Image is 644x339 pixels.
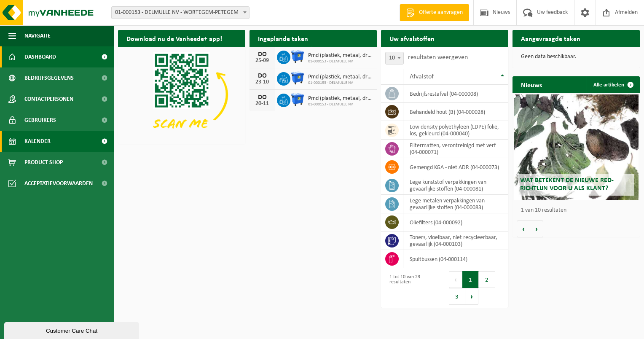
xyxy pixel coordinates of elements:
[530,221,543,237] button: Volgende
[381,30,443,46] h2: Uw afvalstoffen
[403,213,508,231] td: oliefilters (04-000092)
[111,6,250,19] span: 01-000153 - DELMULLE NV - WORTEGEM-PETEGEM
[308,95,373,102] span: Pmd (plastiek, metaal, drankkartons) (bedrijven)
[417,8,465,17] span: Offerte aanvragen
[400,4,469,21] a: Offerte aanvragen
[308,59,373,64] span: 01-000153 - DELMULLE NV
[24,25,51,46] span: Navigatie
[410,73,434,80] span: Afvalstof
[403,176,508,195] td: lege kunststof verpakkingen van gevaarlijke stoffen (04-000081)
[403,85,508,103] td: bedrijfsrestafval (04-000008)
[403,103,508,121] td: behandeld hout (B) (04-000028)
[462,271,479,288] button: 1
[465,288,478,305] button: Next
[254,51,271,58] div: DO
[254,73,271,79] div: DO
[250,30,317,46] h2: Ingeplande taken
[513,76,550,93] h2: Nieuws
[254,94,271,101] div: DO
[24,67,74,89] span: Bedrijfsgegevens
[403,195,508,213] td: lege metalen verpakkingen van gevaarlijke stoffen (04-000083)
[449,288,465,305] button: 3
[308,81,373,86] span: 01-000153 - DELMULLE NV
[24,46,56,67] span: Dashboard
[112,7,249,19] span: 01-000153 - DELMULLE NV - WORTEGEM-PETEGEM
[587,76,639,93] a: Alle artikelen
[479,271,495,288] button: 2
[449,271,462,288] button: Previous
[290,71,305,85] img: WB-1100-HPE-BE-01
[308,52,373,59] span: Pmd (plastiek, metaal, drankkartons) (bedrijven)
[408,54,468,61] label: resultaten weergeven
[403,121,508,140] td: low density polyethyleen (LDPE) folie, los, gekleurd (04-000040)
[520,177,614,192] span: Wat betekent de nieuwe RED-richtlijn voor u als klant?
[290,49,305,64] img: WB-1100-HPE-BE-01
[513,30,589,46] h2: Aangevraagde taken
[4,320,141,339] iframe: chat widget
[254,101,271,107] div: 20-11
[517,221,530,237] button: Vorige
[308,102,373,107] span: 01-000153 - DELMULLE NV
[118,47,245,143] img: Download de VHEPlus App
[118,30,231,46] h2: Download nu de Vanheede+ app!
[24,110,56,131] span: Gebruikers
[24,173,93,194] span: Acceptatievoorwaarden
[514,94,639,200] a: Wat betekent de nieuwe RED-richtlijn voor u als klant?
[403,140,508,158] td: filtermatten, verontreinigd met verf (04-000071)
[386,52,403,64] span: 10
[403,158,508,176] td: gemengd KGA - niet ADR (04-000073)
[254,79,271,85] div: 23-10
[403,250,508,268] td: spuitbussen (04-000114)
[521,54,631,60] p: Geen data beschikbaar.
[24,131,51,152] span: Kalender
[385,52,404,65] span: 10
[24,89,73,110] span: Contactpersonen
[521,207,636,213] p: 1 van 10 resultaten
[308,74,373,81] span: Pmd (plastiek, metaal, drankkartons) (bedrijven)
[403,231,508,250] td: toners, vloeibaar, niet recycleerbaar, gevaarlijk (04-000103)
[290,92,305,107] img: WB-1100-HPE-BE-01
[385,270,440,306] div: 1 tot 10 van 23 resultaten
[24,152,63,173] span: Product Shop
[254,58,271,64] div: 25-09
